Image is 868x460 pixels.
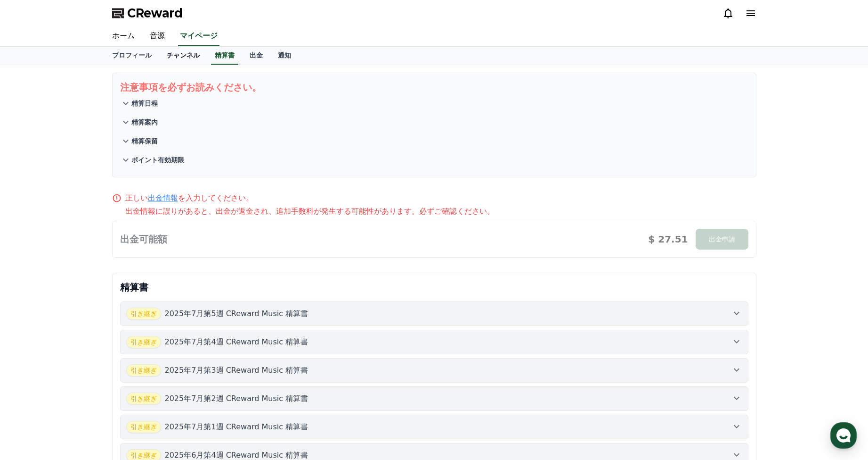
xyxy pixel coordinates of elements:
[126,421,161,433] span: 引き継ぎ
[142,26,172,46] a: 音源
[3,299,62,323] a: Home
[126,336,161,348] span: 引き継ぎ
[105,26,142,46] a: ホーム
[112,6,183,21] a: CReward
[159,47,207,65] a: チャンネル
[242,47,270,65] a: 出金
[120,301,748,326] button: 引き継ぎ 2025年7月第5週 CReward Music 精算書
[165,421,308,433] p: 2025年7月第1週 CReward Music 精算書
[126,308,161,320] span: 引き継ぎ
[120,81,748,94] p: 注意事項を必ずお読みください。
[127,6,183,21] span: CReward
[122,299,181,323] a: Settings
[78,314,106,321] span: Messages
[131,136,158,146] p: 精算保留
[120,151,748,169] button: ポイント有効期限
[125,206,756,217] p: 出金情報に誤りがあると、出金が返金され、追加手数料が発生する可能性があります。必ずご確認ください。
[126,364,161,376] span: 引き継ぎ
[120,94,748,113] button: 精算日程
[62,299,122,323] a: Messages
[24,313,41,321] span: Home
[105,47,159,65] a: プロフィール
[120,386,748,411] button: 引き継ぎ 2025年7月第2週 CReward Music 精算書
[148,193,178,202] a: 出金情報
[131,117,158,127] p: 精算案内
[165,336,308,348] p: 2025年7月第4週 CReward Music 精算書
[120,281,748,294] p: 精算書
[270,47,299,65] a: 通知
[165,393,308,404] p: 2025年7月第2週 CReward Music 精算書
[125,192,253,204] p: 正しい を入力してください。
[120,358,748,383] button: 引き継ぎ 2025年7月第3週 CReward Music 精算書
[211,47,238,65] a: 精算書
[120,330,748,354] button: 引き継ぎ 2025年7月第4週 CReward Music 精算書
[120,415,748,439] button: 引き継ぎ 2025年7月第1週 CReward Music 精算書
[131,155,184,165] p: ポイント有効期限
[120,113,748,132] button: 精算案内
[165,365,308,376] p: 2025年7月第3週 CReward Music 精算書
[178,26,219,46] a: マイページ
[131,99,158,108] p: 精算日程
[165,308,308,319] p: 2025年7月第5週 CReward Music 精算書
[126,393,161,405] span: 引き継ぎ
[139,313,162,321] span: Settings
[120,132,748,151] button: 精算保留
